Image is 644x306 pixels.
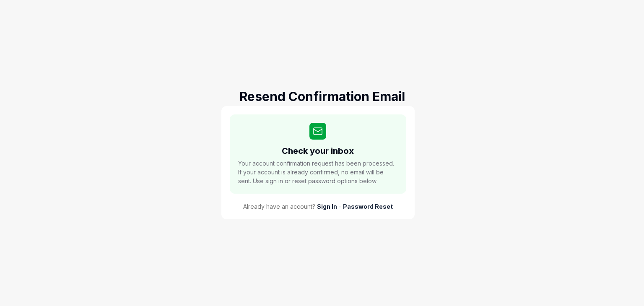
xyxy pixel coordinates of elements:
a: Password Reset [343,202,393,211]
span: - [339,202,341,211]
span: Your account confirmation request has been processed. If your account is already confirmed, no em... [238,159,398,185]
span: Already have an account? [243,202,315,211]
a: Sign In [317,202,337,211]
h2: Resend Confirmation Email [221,87,423,106]
h2: Check your inbox [282,145,354,157]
